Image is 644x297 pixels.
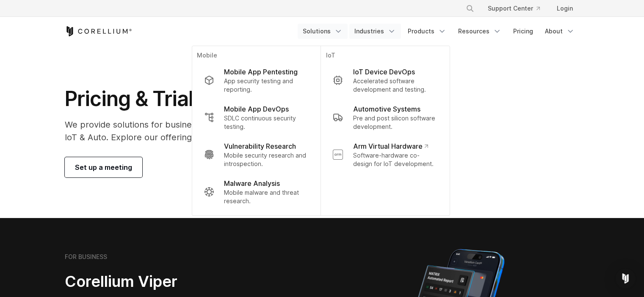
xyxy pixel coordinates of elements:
[224,77,308,94] p: App security testing and reporting.
[456,1,580,16] div: Navigation Menu
[353,77,437,94] p: Accelerated software development and testing.
[224,67,298,77] p: Mobile App Pentesting
[65,118,402,144] p: We provide solutions for businesses, research teams, community individuals, and IoT & Auto. Explo...
[540,24,580,39] a: About
[403,24,451,39] a: Products
[508,24,538,39] a: Pricing
[224,188,308,205] p: Mobile malware and threat research.
[550,1,580,16] a: Login
[65,157,142,177] a: Set up a meeting
[224,114,308,131] p: SDLC continuous security testing.
[353,151,437,168] p: Software-hardware co-design for IoT development.
[197,62,315,99] a: Mobile App Pentesting App security testing and reporting.
[353,104,420,114] p: Automotive Systems
[326,136,444,173] a: Arm Virtual Hardware Software-hardware co-design for IoT development.
[65,86,402,112] h1: Pricing & Trials
[197,51,315,62] p: Mobile
[224,104,289,114] p: Mobile App DevOps
[353,141,428,151] p: Arm Virtual Hardware
[353,67,415,77] p: IoT Device DevOps
[197,99,315,136] a: Mobile App DevOps SDLC continuous security testing.
[197,136,315,173] a: Vulnerability Research Mobile security research and introspection.
[353,114,437,131] p: Pre and post silicon software development.
[326,51,444,62] p: IoT
[65,272,282,291] h2: Corellium Viper
[65,253,107,261] h6: FOR BUSINESS
[197,173,315,210] a: Malware Analysis Mobile malware and threat research.
[453,24,506,39] a: Resources
[65,26,132,36] a: Corellium Home
[615,268,636,289] div: Open Intercom Messenger
[224,151,308,168] p: Mobile security research and introspection.
[349,24,401,39] a: Industries
[298,24,580,39] div: Navigation Menu
[298,24,348,39] a: Solutions
[326,62,444,99] a: IoT Device DevOps Accelerated software development and testing.
[224,141,296,151] p: Vulnerability Research
[224,178,280,188] p: Malware Analysis
[481,1,547,16] a: Support Center
[462,1,478,16] button: Search
[326,99,444,136] a: Automotive Systems Pre and post silicon software development.
[75,162,132,172] span: Set up a meeting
